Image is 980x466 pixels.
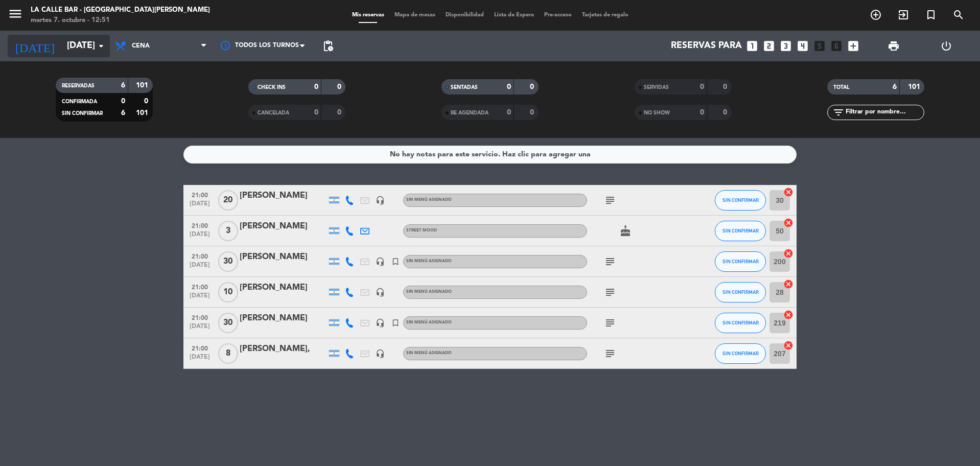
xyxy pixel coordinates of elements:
span: 20 [218,190,238,211]
span: Cena [132,42,150,50]
span: 30 [218,251,238,272]
span: Tarjetas de regalo [577,12,634,18]
span: 30 [218,313,238,333]
span: CONFIRMADA [62,99,97,104]
button: SIN CONFIRMAR [715,313,766,333]
i: turned_in_not [925,9,937,21]
i: headset_mic [376,257,385,266]
button: SIN CONFIRMAR [715,251,766,272]
i: subject [604,317,616,329]
strong: 0 [700,109,704,116]
span: 21:00 [187,219,213,231]
div: LOG OUT [920,31,972,61]
span: 21:00 [187,250,213,262]
span: 21:00 [187,342,213,354]
span: TOTAL [833,85,849,90]
span: 21:00 [187,281,213,292]
i: headset_mic [376,318,385,328]
strong: 0 [530,83,536,90]
i: add_box [847,39,860,53]
span: Reservas para [671,41,742,51]
span: SIN CONFIRMAR [722,259,759,264]
span: CHECK INS [258,85,286,90]
span: 21:00 [187,311,213,323]
div: martes 7. octubre - 12:51 [31,15,210,26]
button: SIN CONFIRMAR [715,343,766,364]
i: search [952,9,965,21]
div: No hay notas para este servicio. Haz clic para agregar una [390,149,591,160]
span: pending_actions [322,40,334,52]
span: SIN CONFIRMAR [722,351,759,356]
strong: 6 [121,82,125,89]
span: SENTADAS [451,85,478,90]
span: [DATE] [187,262,213,273]
span: SIN CONFIRMAR [722,197,759,203]
strong: 0 [144,98,150,105]
span: 8 [218,343,238,364]
button: SIN CONFIRMAR [715,221,766,241]
div: La Calle Bar - [GEOGRAPHIC_DATA][PERSON_NAME] [31,5,210,15]
span: [DATE] [187,292,213,304]
i: turned_in_not [391,318,400,328]
i: menu [8,6,23,21]
span: 21:00 [187,189,213,200]
span: [DATE] [187,323,213,335]
strong: 0 [507,109,511,116]
i: arrow_drop_down [95,40,107,52]
span: Sin menú asignado [406,259,452,263]
i: cancel [783,279,794,289]
strong: 6 [893,83,897,90]
span: RESERVADAS [62,83,95,88]
i: cancel [783,310,794,320]
button: SIN CONFIRMAR [715,282,766,302]
span: SIN CONFIRMAR [62,111,103,116]
span: 10 [218,282,238,302]
strong: 101 [908,83,922,90]
strong: 0 [723,109,729,116]
span: Sin menú asignado [406,198,452,202]
i: looks_4 [796,39,809,53]
i: looks_two [762,39,776,53]
span: Sin menú asignado [406,290,452,294]
i: add_circle_outline [870,9,882,21]
div: [PERSON_NAME], [240,342,326,356]
div: [PERSON_NAME] [240,189,326,202]
span: STREET MOOD [406,228,437,232]
div: [PERSON_NAME] [240,281,326,294]
span: Pre-acceso [539,12,577,18]
span: print [888,40,900,52]
div: [PERSON_NAME] [240,220,326,233]
i: headset_mic [376,288,385,297]
strong: 0 [314,109,318,116]
i: exit_to_app [897,9,909,21]
strong: 0 [314,83,318,90]
i: power_settings_new [940,40,952,52]
i: turned_in_not [391,257,400,266]
span: SIN CONFIRMAR [722,320,759,325]
i: subject [604,347,616,360]
i: cake [619,225,632,237]
div: [PERSON_NAME] [240,250,326,264]
span: SIN CONFIRMAR [722,228,759,234]
i: subject [604,194,616,206]
input: Filtrar por nombre... [845,107,924,118]
span: SIN CONFIRMAR [722,289,759,295]
strong: 0 [121,98,125,105]
span: Sin menú asignado [406,320,452,324]
strong: 101 [136,109,150,116]
strong: 0 [700,83,704,90]
i: looks_3 [779,39,792,53]
strong: 0 [530,109,536,116]
i: cancel [783,248,794,259]
i: cancel [783,340,794,351]
span: Mis reservas [347,12,389,18]
i: subject [604,255,616,268]
button: menu [8,6,23,25]
span: [DATE] [187,231,213,243]
i: [DATE] [8,35,62,57]
strong: 0 [337,109,343,116]
span: RE AGENDADA [451,110,488,115]
span: Lista de Espera [489,12,539,18]
button: SIN CONFIRMAR [715,190,766,211]
i: cancel [783,187,794,197]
